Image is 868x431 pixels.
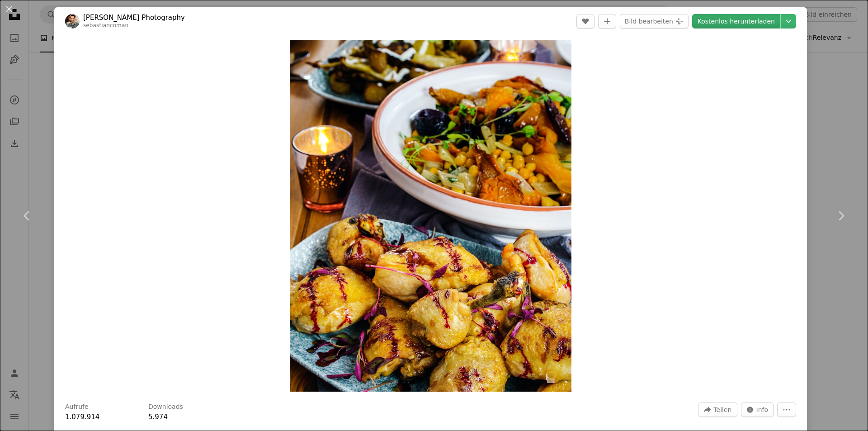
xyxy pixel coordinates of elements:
[148,413,168,421] span: 5.974
[83,22,128,28] a: sebastiancoman
[65,403,89,412] h3: Aufrufe
[756,403,769,417] span: Info
[598,14,616,28] button: Zu Kollektion hinzufügen
[83,13,185,22] a: [PERSON_NAME] Photography
[290,40,571,392] img: gekochtes Essen auf weißer Keramikschüssel
[65,14,80,28] img: Zum Profil von Sebastian Coman Photography
[576,14,594,28] button: Gefällt mir
[692,14,780,28] a: Kostenlos herunterladen
[290,40,571,392] button: Dieses Bild heranzoomen
[698,403,737,417] button: Dieses Bild teilen
[741,403,774,417] button: Statistiken zu diesem Bild
[713,403,731,417] span: Teilen
[65,413,99,421] span: 1.079.914
[620,14,689,28] button: Bild bearbeiten
[814,172,868,259] a: Weiter
[777,403,796,417] button: Weitere Aktionen
[781,14,796,28] button: Downloadgröße auswählen
[148,403,183,412] h3: Downloads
